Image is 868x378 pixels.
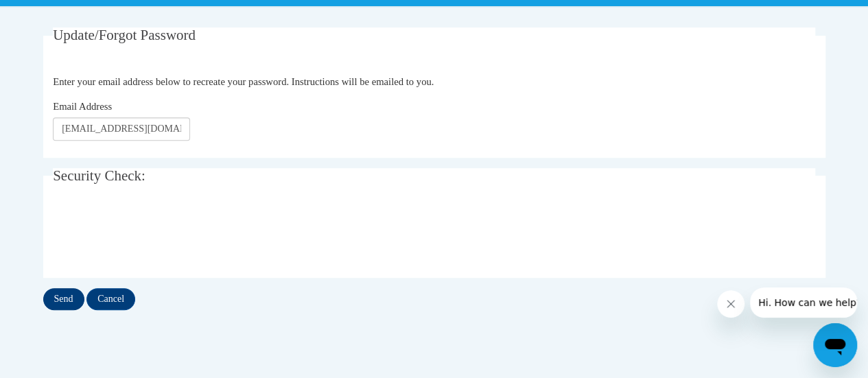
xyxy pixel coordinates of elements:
[53,207,261,261] iframe: reCAPTCHA
[53,167,145,184] span: Security Check:
[53,101,112,112] span: Email Address
[43,288,84,310] input: Send
[750,287,857,318] iframe: Message from company
[813,323,857,367] iframe: Button to launch messaging window
[53,117,190,141] input: Email
[53,76,434,87] span: Enter your email address below to recreate your password. Instructions will be emailed to you.
[53,27,196,43] span: Update/Forgot Password
[8,10,111,21] span: Hi. How can we help?
[717,290,744,318] iframe: Close message
[86,288,135,310] input: Cancel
